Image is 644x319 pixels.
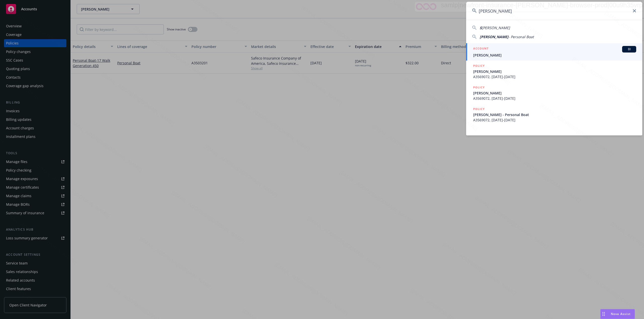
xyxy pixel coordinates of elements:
span: A3569072, [DATE]-[DATE] [473,74,636,79]
button: Nova Assist [600,309,635,319]
a: POLICY[PERSON_NAME]A3569072, [DATE]-[DATE] [466,61,642,82]
a: ACCOUNTBI[PERSON_NAME] [466,43,642,61]
span: - Personal Boat [508,34,534,39]
span: [PERSON_NAME] [473,90,636,96]
h5: POLICY [473,107,485,112]
a: POLICY[PERSON_NAME]A3569072, [DATE]-[DATE] [466,82,642,104]
h5: ACCOUNT [473,46,489,52]
span: BI [624,47,634,51]
span: Nova Assist [611,312,631,316]
span: [PERSON_NAME] [473,52,636,58]
span: A3569072, [DATE]-[DATE] [473,117,636,123]
span: [PERSON_NAME] [473,69,636,74]
div: Drag to move [600,309,607,319]
a: POLICY[PERSON_NAME] - Personal BoatA3569072, [DATE]-[DATE] [466,104,642,125]
h5: POLICY [473,63,485,68]
span: [PERSON_NAME] [480,34,508,39]
span: [PERSON_NAME] - Personal Boat [473,112,636,117]
span: A3569072, [DATE]-[DATE] [473,96,636,101]
input: Search... [466,2,642,20]
h5: POLICY [473,85,485,90]
span: S [480,25,482,30]
span: [PERSON_NAME] [482,25,510,30]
